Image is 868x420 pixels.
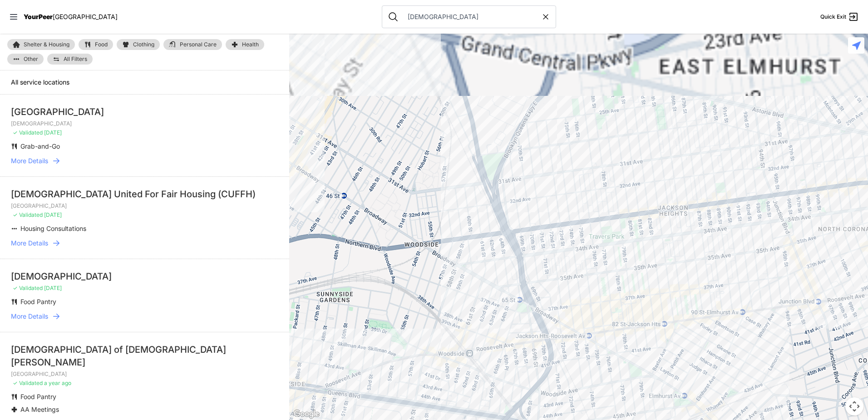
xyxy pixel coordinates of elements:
span: ✓ Validated [13,285,43,291]
span: Shelter & Housing [24,42,69,47]
img: Google [291,408,321,420]
a: Quick Exit [820,11,859,22]
a: Other [7,54,44,65]
span: [DATE] [44,129,62,136]
div: [DEMOGRAPHIC_DATA] of [DEMOGRAPHIC_DATA][PERSON_NAME] [11,343,278,369]
p: [DEMOGRAPHIC_DATA] [11,120,278,127]
span: ✓ Validated [13,380,43,386]
a: Clothing [117,39,160,50]
span: More Details [11,312,48,321]
span: ✓ Validated [13,129,43,136]
a: Shelter & Housing [7,39,75,50]
span: Quick Exit [820,13,846,20]
span: Food Pantry [20,393,56,400]
span: All Filters [64,56,87,62]
span: Housing Consultations [20,225,86,232]
span: All service locations [11,78,69,86]
p: [GEOGRAPHIC_DATA] [11,370,278,378]
a: YourPeer[GEOGRAPHIC_DATA] [24,14,118,20]
a: Open this area in Google Maps (opens a new window) [291,408,321,420]
a: More Details [11,312,278,321]
span: AA Meetings [20,405,59,413]
span: [DATE] [44,211,62,218]
button: Map camera controls [845,397,863,415]
span: Food [95,42,108,47]
div: [DEMOGRAPHIC_DATA] United For Fair Housing (CUFFH) [11,188,278,200]
p: [GEOGRAPHIC_DATA] [11,202,278,210]
a: Health [226,39,264,50]
span: More Details [11,239,48,248]
a: All Filters [47,54,93,65]
a: More Details [11,239,278,248]
a: Food [79,39,113,50]
span: a year ago [44,380,71,386]
span: YourPeer [24,13,53,20]
span: Other [24,56,38,62]
div: [DEMOGRAPHIC_DATA] [11,270,278,283]
span: ✓ Validated [13,211,43,218]
span: Clothing [133,42,154,47]
span: [DATE] [44,285,62,291]
span: More Details [11,156,48,165]
input: Search [402,12,541,21]
span: Grab-and-Go [20,142,60,150]
a: More Details [11,156,278,165]
span: Health [242,42,259,47]
span: Food Pantry [20,298,56,305]
div: [GEOGRAPHIC_DATA] [11,105,278,118]
a: Personal Care [163,39,222,50]
span: Personal Care [180,42,217,47]
span: [GEOGRAPHIC_DATA] [53,13,118,20]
